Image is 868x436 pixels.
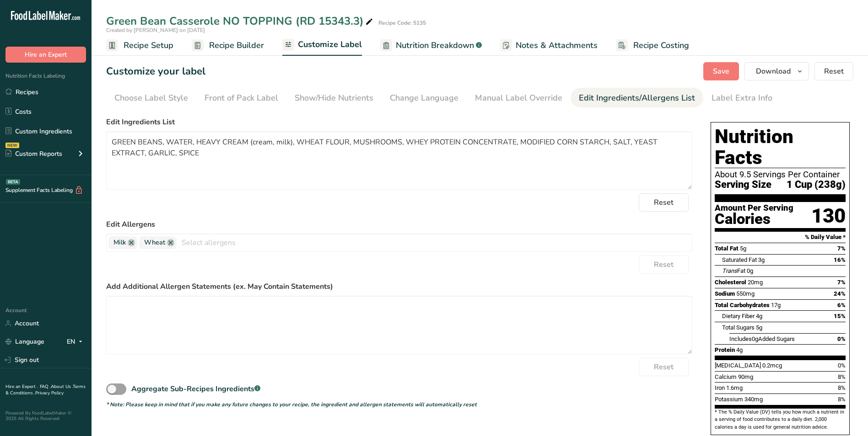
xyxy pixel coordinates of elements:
[736,346,743,353] span: 4g
[715,384,725,391] span: Iron
[715,302,770,308] span: Total Carbohydrates
[715,396,743,403] span: Potassium
[106,117,692,128] label: Edit Ingredients List
[715,204,793,213] div: Amount Per Serving
[726,384,743,391] span: 1.6mg
[475,92,562,104] div: Manual Label Override
[756,313,762,319] span: 4g
[390,92,458,104] div: Change Language
[715,232,846,243] section: % Daily Value *
[738,373,753,380] span: 90mg
[380,35,482,56] a: Nutrition Breakdown
[113,238,126,248] span: Milk
[5,47,86,63] button: Hire an Expert
[837,405,859,427] iframe: Intercom live chat
[762,362,782,369] span: 0.2mcg
[516,39,598,52] span: Notes & Attachments
[35,390,64,396] a: Privacy Policy
[106,64,205,79] h1: Customize your label
[51,383,73,390] a: About Us .
[396,39,474,52] span: Nutrition Breakdown
[579,92,695,104] div: Edit Ingredients/Allergens List
[205,92,278,104] div: Front of Pack Label
[67,336,86,347] div: EN
[736,290,755,297] span: 550mg
[114,92,188,104] div: Choose Label Style
[144,238,165,248] span: Wheat
[834,256,846,263] span: 16%
[787,179,846,191] span: 1 Cup (238g)
[744,62,809,80] button: Download
[715,179,771,191] span: Serving Size
[654,362,674,372] span: Reset
[209,39,264,52] span: Recipe Builder
[744,396,763,403] span: 340mg
[715,245,739,252] span: Total Fat
[5,149,62,159] div: Custom Reports
[756,66,791,77] span: Download
[834,290,846,297] span: 24%
[633,39,689,52] span: Recipe Costing
[106,401,477,408] i: * Note: Please keep in mind that if you make any future changes to your recipe, the ingredient an...
[715,362,761,369] span: [MEDICAL_DATA]
[298,38,362,51] span: Customize Label
[639,193,689,212] button: Reset
[5,334,44,350] a: Language
[5,383,38,390] a: Hire an Expert .
[715,290,735,297] span: Sodium
[837,279,846,286] span: 7%
[378,19,426,27] div: Recipe Code: 5135
[837,302,846,308] span: 6%
[713,66,729,77] span: Save
[747,267,753,274] span: 0g
[106,219,692,230] label: Edit Allergens
[715,279,746,286] span: Cholesterol
[177,235,692,250] input: Select allergens
[722,256,757,263] span: Saturated Fat
[756,324,762,331] span: 5g
[814,62,853,80] button: Reset
[131,383,260,394] div: Aggregate Sub-Recipes Ingredients
[837,245,846,252] span: 7%
[715,346,735,353] span: Protein
[722,267,737,274] i: Trans
[124,39,173,52] span: Recipe Setup
[715,373,737,380] span: Calcium
[5,143,19,148] div: NEW
[106,27,205,34] span: Created by [PERSON_NAME] on [DATE]
[838,362,846,369] span: 0%
[106,13,375,29] div: Green Bean Casserole NO TOPPING (RD 15343.3)
[729,335,795,342] span: Includes Added Sugars
[838,373,846,380] span: 8%
[771,302,781,308] span: 17g
[5,383,86,396] a: Terms & Conditions .
[295,92,373,104] div: Show/Hide Nutrients
[106,281,692,292] label: Add Additional Allergen Statements (ex. May Contain Statements)
[838,396,846,403] span: 8%
[654,259,674,270] span: Reset
[752,335,758,342] span: 0g
[712,92,772,104] div: Label Extra Info
[639,255,689,274] button: Reset
[758,256,765,263] span: 3g
[500,35,598,56] a: Notes & Attachments
[5,410,86,421] div: Powered By FoodLabelMaker © 2025 All Rights Reserved
[811,204,846,228] div: 130
[703,62,739,80] button: Save
[748,279,763,286] span: 20mg
[616,35,689,56] a: Recipe Costing
[722,324,755,331] span: Total Sugars
[639,358,689,376] button: Reset
[715,170,846,179] div: About 9.5 Servings Per Container
[282,34,362,56] a: Customize Label
[722,313,755,319] span: Dietary Fiber
[715,213,793,226] div: Calories
[824,66,844,77] span: Reset
[838,384,846,391] span: 8%
[6,179,20,185] div: BETA
[837,335,846,342] span: 0%
[106,35,173,56] a: Recipe Setup
[722,267,745,274] span: Fat
[715,409,846,431] section: * The % Daily Value (DV) tells you how much a nutrient in a serving of food contributes to a dail...
[715,126,846,168] h1: Nutrition Facts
